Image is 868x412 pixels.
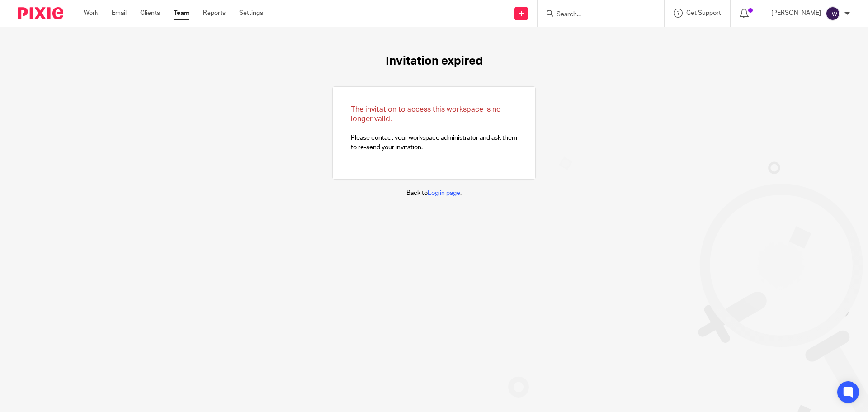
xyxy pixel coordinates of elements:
p: Please contact your workspace administrator and ask them to re-send your invitation. [351,105,517,152]
span: The invitation to access this workspace is no longer valid. [351,106,501,123]
img: svg%3E [826,6,840,21]
p: [PERSON_NAME] [771,9,821,18]
a: Settings [239,9,263,18]
img: Pixie [18,7,63,19]
a: Clients [140,9,160,18]
h1: Invitation expired [386,54,483,68]
a: Team [174,9,189,18]
a: Reports [203,9,226,18]
p: Back to . [406,189,462,198]
input: Search [556,11,637,19]
a: Work [84,9,98,18]
a: Email [112,9,127,18]
span: Get Support [686,10,721,16]
a: Log in page [428,190,460,196]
